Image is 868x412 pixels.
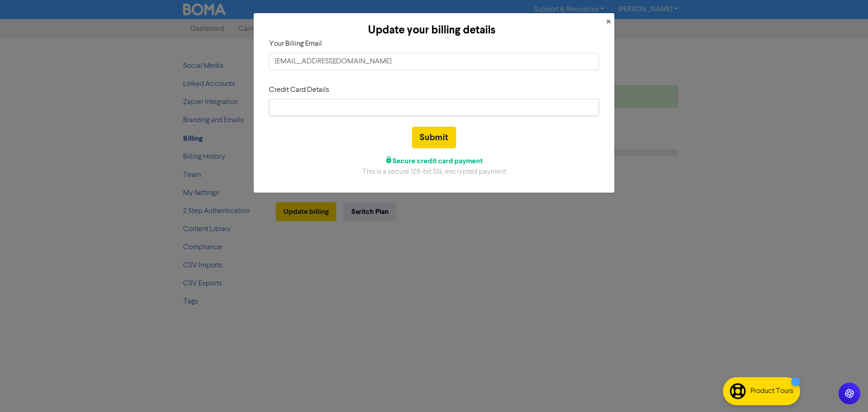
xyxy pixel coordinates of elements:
label: Your Billing Email [269,38,322,49]
div: Update your billing details [261,22,603,38]
input: example@gmail.com [269,53,599,70]
iframe: Chat Widget [823,369,868,412]
span: × [606,15,611,29]
div: This is a secure 128-bit SSL encrypted payment [269,166,599,177]
button: Submit [412,127,456,148]
button: Close [603,13,614,31]
div: Secure credit card payment [269,156,599,166]
p: Credit Card Details [269,85,599,95]
iframe: Secure card payment input frame [275,103,593,112]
